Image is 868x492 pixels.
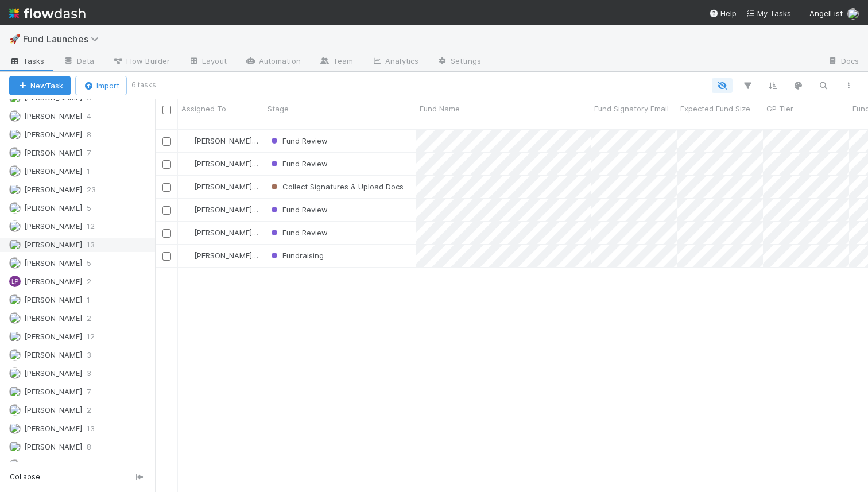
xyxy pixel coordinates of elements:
span: [PERSON_NAME] [24,111,82,121]
span: Collect Signatures & Upload Docs [269,182,404,191]
span: [PERSON_NAME] [24,240,82,249]
span: 12 [87,219,95,234]
a: Automation [236,53,310,71]
span: [PERSON_NAME] Parks [194,251,274,260]
div: [PERSON_NAME] Parks [183,250,258,261]
span: Fund Name [420,103,460,114]
span: Fund Review [269,205,328,214]
span: 7 [87,385,91,399]
span: Expected Fund Size [680,103,750,114]
span: Assigned To [181,103,226,114]
span: [PERSON_NAME] [24,295,82,304]
span: Fundraising [269,251,324,260]
span: [PERSON_NAME] Parks [194,205,274,214]
span: 1 [87,293,90,307]
span: 12 [87,330,95,344]
a: Docs [818,53,868,71]
img: avatar_587c7d68-799c-43aa-bc11-51cf2a4a4425.png [9,294,21,305]
span: [PERSON_NAME] [24,369,82,378]
span: [PERSON_NAME] [24,442,82,451]
img: avatar_ac990a78-52d7-40f8-b1fe-cbbd1cda261e.png [9,257,21,269]
img: avatar_6177bb6d-328c-44fd-b6eb-4ffceaabafa4.png [9,404,21,416]
img: avatar_5f70d5aa-aee0-4934-b4c6-fe98e66e39e6.png [183,136,192,145]
img: avatar_04c93a9d-6392-4423-b69d-d0825afb0a62.png [9,110,21,122]
img: avatar_5f70d5aa-aee0-4934-b4c6-fe98e66e39e6.png [183,205,192,214]
img: avatar_d055a153-5d46-4590-b65c-6ad68ba65107.png [9,220,21,232]
img: avatar_462714f4-64db-4129-b9df-50d7d164b9fc.png [9,202,21,214]
img: avatar_efc79cb4-df15-497c-9534-6437f0c2c629.png [9,367,21,379]
span: [PERSON_NAME] [24,258,82,268]
span: Fund Review [269,159,328,168]
span: [PERSON_NAME] Parks [194,228,274,237]
a: Team [310,53,362,71]
a: My Tasks [746,7,791,19]
input: Toggle Row Selected [162,229,171,238]
span: 8 [87,440,91,454]
span: 3 [87,348,91,362]
span: [PERSON_NAME] [24,387,82,396]
div: Fundraising [269,250,324,261]
a: Flow Builder [103,53,179,71]
span: 5 [87,201,91,215]
img: avatar_5efa0666-8651-45e1-ad93-d350fecd9671.png [9,459,21,471]
img: logo-inverted-e16ddd16eac7371096b0.svg [9,3,86,23]
span: [PERSON_NAME] Parks [194,182,274,191]
input: Toggle Row Selected [162,206,171,215]
span: 7 [87,146,91,160]
img: avatar_0a9e60f7-03da-485c-bb15-a40c44fcec20.png [847,8,859,20]
span: 13 [87,421,95,436]
span: Fund Signatory Email [594,103,669,114]
span: 3 [87,458,91,472]
span: [PERSON_NAME] [24,130,82,139]
img: avatar_56903d4e-183f-4548-9968-339ac63075ae.png [9,423,21,434]
span: 2 [87,311,91,326]
span: [PERSON_NAME] [24,148,82,157]
span: [PERSON_NAME] Parks [194,136,274,145]
div: Fund Review [269,227,328,238]
span: 5 [87,256,91,270]
span: Fund Launches [23,33,104,45]
span: [PERSON_NAME] Parks [194,159,274,168]
a: Data [54,53,103,71]
div: [PERSON_NAME] Parks [183,227,258,238]
span: Stage [268,103,289,114]
img: avatar_5f70d5aa-aee0-4934-b4c6-fe98e66e39e6.png [183,228,192,237]
img: avatar_a669165c-e543-4b1d-ab80-0c2a52253154.png [9,312,21,324]
div: [PERSON_NAME] Parks [183,135,258,146]
img: avatar_0a9e60f7-03da-485c-bb15-a40c44fcec20.png [9,239,21,250]
img: avatar_f2899df2-d2b9-483b-a052-ca3b1db2e5e2.png [9,331,21,342]
img: avatar_9e1ea442-2790-4674-8c1a-90256ffd242a.png [9,441,21,452]
span: [PERSON_NAME] [24,332,82,341]
small: 6 tasks [131,80,156,90]
span: [PERSON_NAME] [24,460,82,470]
div: Fund Review [269,204,328,215]
a: Analytics [362,53,428,71]
img: avatar_768cd48b-9260-4103-b3ef-328172ae0546.png [9,349,21,361]
button: NewTask [9,76,71,95]
input: Toggle All Rows Selected [162,106,171,114]
span: [PERSON_NAME] [24,405,82,414]
img: avatar_5f70d5aa-aee0-4934-b4c6-fe98e66e39e6.png [183,251,192,260]
input: Toggle Row Selected [162,252,171,261]
div: [PERSON_NAME] Parks [183,158,258,169]
span: [PERSON_NAME] [24,203,82,212]
img: avatar_5f70d5aa-aee0-4934-b4c6-fe98e66e39e6.png [183,182,192,191]
span: 8 [87,127,91,142]
span: [PERSON_NAME] [24,350,82,359]
span: [PERSON_NAME] [24,166,82,176]
div: Collect Signatures & Upload Docs [269,181,404,192]
img: avatar_2898ad1f-ea2e-452c-b8f6-739e10f1dc7d.png [9,165,21,177]
span: My Tasks [746,9,791,18]
span: LP [11,278,18,285]
span: 1 [87,164,90,179]
span: 23 [87,183,96,197]
span: [PERSON_NAME] [24,424,82,433]
span: GP Tier [766,103,793,114]
span: [PERSON_NAME] [24,222,82,231]
img: avatar_784ea27d-2d59-4749-b480-57d513651deb.png [9,184,21,195]
span: Collapse [10,472,40,482]
button: Import [75,76,127,95]
a: Settings [428,53,490,71]
div: [PERSON_NAME] Parks [183,181,258,192]
a: Layout [179,53,236,71]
